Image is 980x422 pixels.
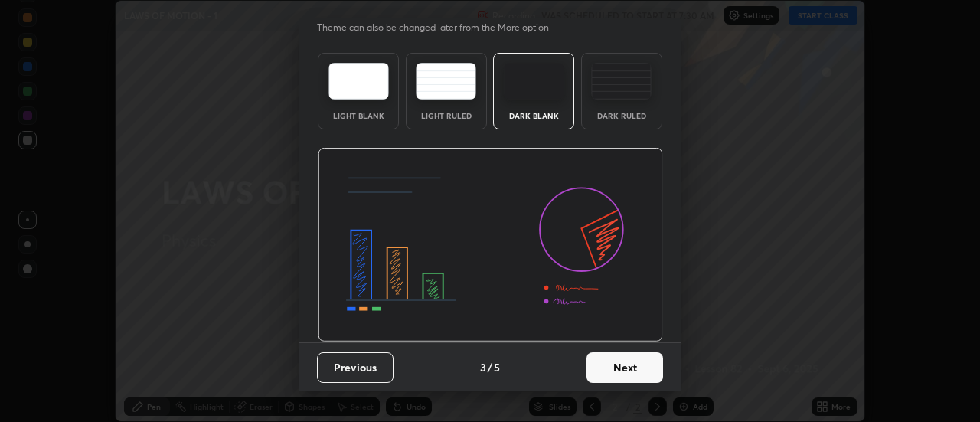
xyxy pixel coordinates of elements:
img: lightTheme.e5ed3b09.svg [328,63,389,100]
div: Dark Ruled [591,112,652,119]
h4: / [488,359,492,375]
h4: 5 [494,359,500,375]
img: lightRuledTheme.5fabf969.svg [416,63,476,100]
img: darkRuledTheme.de295e13.svg [591,63,652,100]
div: Dark Blank [503,112,564,119]
button: Previous [317,352,394,383]
img: darkTheme.f0cc69e5.svg [504,63,564,100]
img: darkThemeBanner.d06ce4a2.svg [318,148,663,342]
p: Theme can also be changed later from the More option [317,21,565,34]
button: Next [586,352,663,383]
div: Light Ruled [416,112,477,119]
h4: 3 [480,359,486,375]
div: Light Blank [328,112,389,119]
